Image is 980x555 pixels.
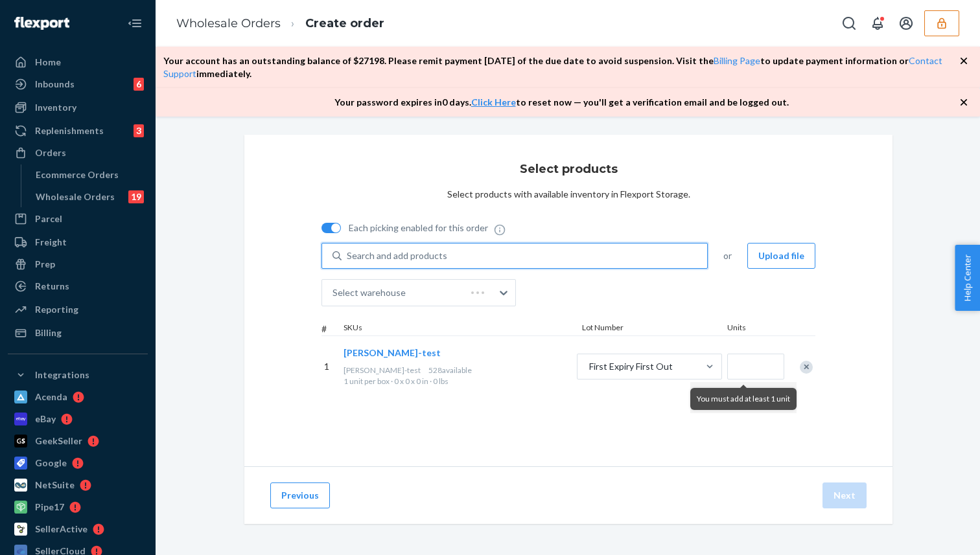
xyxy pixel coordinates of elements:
[714,55,760,66] a: Billing Page
[836,10,862,36] button: Open Search Box
[723,249,732,262] span: or
[163,54,959,80] p: Your account has an outstanding balance of $ 27198 . Please remit payment [DATE] of the due date ...
[35,146,66,159] div: Orders
[35,368,89,381] div: Integrations
[8,254,148,275] a: Prep
[334,96,789,109] p: Your password expires in 0 days . to reset now — you'll get a verification email and be logged out.
[128,190,144,203] div: 19
[8,475,148,495] a: NetSuite
[35,501,64,514] div: Pipe17
[8,74,148,95] a: Inbounds6
[35,479,75,492] div: NetSuite
[321,323,341,335] div: #
[349,221,488,234] span: Each picking enabled for this order
[29,164,148,185] a: Ecommerce Orders
[579,322,725,335] div: Lot Number
[35,523,87,536] div: SellerActive
[270,482,330,508] button: Previous
[589,360,673,373] div: First Expiry First Out
[332,286,406,299] div: Select warehouse
[8,97,148,118] a: Inventory
[35,326,62,339] div: Billing
[893,10,919,36] button: Open account menu
[35,101,76,114] div: Inventory
[35,391,67,403] div: Acenda
[35,457,67,470] div: Google
[8,497,148,517] a: Pipe17
[8,409,148,429] a: eBay
[8,453,148,473] a: Google
[35,236,67,249] div: Freight
[344,365,421,375] span: [PERSON_NAME]-test
[305,16,384,30] a: Create order
[36,168,119,181] div: Ecommerce Orders
[35,258,55,271] div: Prep
[8,120,148,141] a: Replenishments3
[14,17,69,30] img: Flexport logo
[341,322,579,335] div: SKUs
[865,10,891,36] button: Open notifications
[35,435,82,447] div: GeekSeller
[29,187,148,207] a: Wholesale Orders19
[344,376,572,387] div: 1 unit per box · 0 x 0 x 0 in · 0 lbs
[8,276,148,297] a: Returns
[35,78,75,91] div: Inbounds
[35,124,104,137] div: Replenishments
[344,347,441,358] span: [PERSON_NAME]-test
[35,56,61,69] div: Home
[8,323,148,343] a: Billing
[35,413,56,425] div: eBay
[35,303,78,316] div: Reporting
[800,361,813,374] div: Remove Item
[8,142,148,163] a: Orders
[134,78,144,91] div: 6
[134,124,144,137] div: 3
[36,190,115,203] div: Wholesale Orders
[690,388,797,410] div: You must add at least 1 unit
[122,10,148,36] button: Close Navigation
[8,52,148,73] a: Home
[8,365,148,385] button: Integrations
[35,212,62,225] div: Parcel
[166,5,395,43] ol: breadcrumbs
[324,360,338,373] p: 1
[176,16,281,30] a: Wholesale Orders
[8,209,148,229] a: Parcel
[8,232,148,253] a: Freight
[8,431,148,451] a: GeekSeller
[747,243,815,269] button: Upload file
[727,354,784,379] input: Quantity
[8,387,148,407] a: Acenda
[471,96,516,108] a: Click Here
[725,322,783,335] div: Units
[35,280,69,293] div: Returns
[428,365,472,375] span: 528 available
[347,249,447,262] div: Search and add products
[955,245,980,311] button: Help Center
[344,346,441,359] button: [PERSON_NAME]-test
[8,299,148,320] a: Reporting
[8,519,148,539] a: SellerActive
[447,188,690,201] div: Select products with available inventory in Flexport Storage.
[520,161,618,177] h3: Select products
[822,482,867,508] button: Next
